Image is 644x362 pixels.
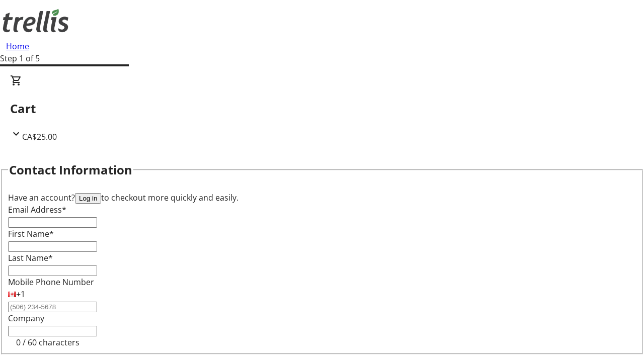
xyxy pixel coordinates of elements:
div: Have an account? to checkout more quickly and easily. [8,192,636,204]
button: Log in [75,193,101,204]
span: CA$25.00 [22,131,57,142]
label: Last Name* [8,252,53,263]
label: Email Address* [8,204,66,215]
label: Mobile Phone Number [8,277,94,288]
input: (506) 234-5678 [8,302,97,312]
label: Company [8,313,44,324]
h2: Cart [10,100,634,118]
div: CartCA$25.00 [10,74,634,143]
tr-character-limit: 0 / 60 characters [16,337,79,348]
label: First Name* [8,228,54,239]
h2: Contact Information [9,161,132,179]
